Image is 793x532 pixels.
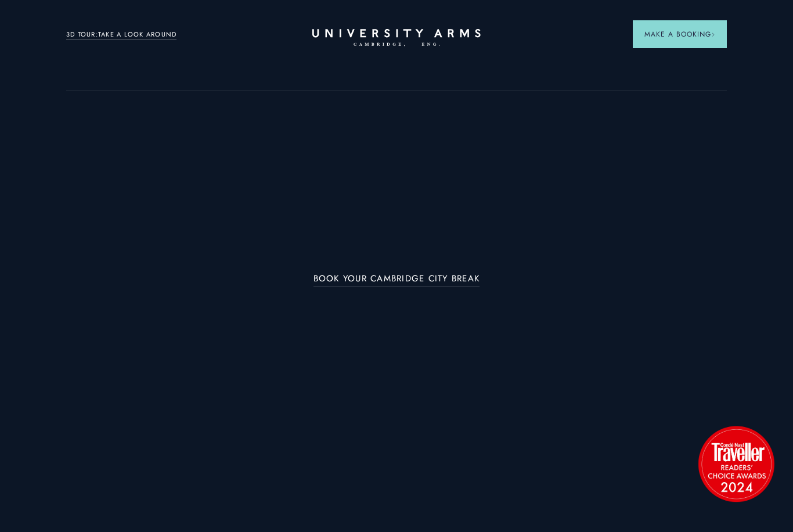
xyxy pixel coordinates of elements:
img: image-2524eff8f0c5d55edbf694693304c4387916dea5-1501x1501-png [693,420,780,507]
button: Make a BookingArrow icon [633,20,727,48]
a: 3D TOUR:TAKE A LOOK AROUND [66,30,177,40]
img: Arrow icon [711,32,715,37]
a: BOOK YOUR CAMBRIDGE CITY BREAK [313,274,480,287]
span: Make a Booking [644,29,715,39]
a: Home [312,29,481,47]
